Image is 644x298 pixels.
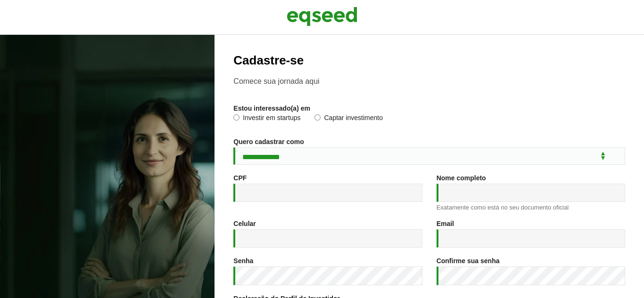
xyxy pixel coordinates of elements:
[314,114,383,124] label: Captar investimento
[437,175,486,181] label: Nome completo
[233,114,239,121] input: Investir em startups
[437,258,500,264] label: Confirme sua senha
[437,204,625,210] div: Exatamente como está no seu documento oficial
[233,258,253,264] label: Senha
[233,114,300,124] label: Investir em startups
[233,138,304,145] label: Quero cadastrar como
[437,220,454,227] label: Email
[233,175,247,181] label: CPF
[233,77,625,86] p: Comece sua jornada aqui
[233,105,310,112] label: Estou interessado(a) em
[233,220,256,227] label: Celular
[314,114,321,121] input: Captar investimento
[287,5,357,28] img: EqSeed Logo
[233,54,625,67] h2: Cadastre-se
